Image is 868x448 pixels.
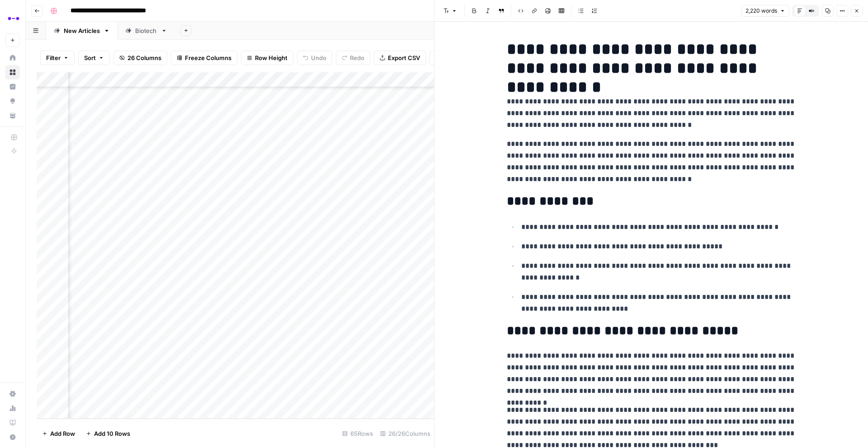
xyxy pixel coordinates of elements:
a: Home [5,51,20,65]
button: Add Row [37,426,80,441]
div: Biotech [135,26,157,35]
span: Export CSV [388,53,420,62]
button: Freeze Columns [171,51,237,65]
button: 26 Columns [113,51,167,65]
button: Workspace: Abacum [5,7,20,30]
span: Add Row [50,429,75,438]
button: Export CSV [374,51,426,65]
a: Insights [5,79,20,94]
button: Undo [297,51,332,65]
a: Opportunities [5,94,20,108]
button: 2,220 words [741,5,789,17]
span: Filter [46,53,61,62]
span: Sort [84,53,96,62]
span: 26 Columns [127,53,161,62]
button: Filter [40,51,75,65]
a: Usage [5,401,20,415]
span: 2,220 words [745,7,777,15]
span: Undo [311,53,326,62]
button: Row Height [241,51,293,65]
img: Abacum Logo [5,10,22,27]
div: New Articles [64,26,100,35]
div: 65 Rows [339,426,377,441]
a: New Articles [46,22,118,40]
a: Browse [5,65,20,79]
a: Your Data [5,108,20,123]
button: Help + Support [5,430,20,444]
div: 26/26 Columns [377,426,434,441]
span: Add 10 Rows [94,429,130,438]
span: Freeze Columns [185,53,231,62]
a: Biotech [118,22,175,40]
span: Row Height [255,53,288,62]
a: Settings [5,387,20,401]
a: Learning Hub [5,415,20,430]
button: Redo [336,51,370,65]
button: Add 10 Rows [80,426,136,441]
span: Redo [350,53,364,62]
button: Sort [78,51,110,65]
